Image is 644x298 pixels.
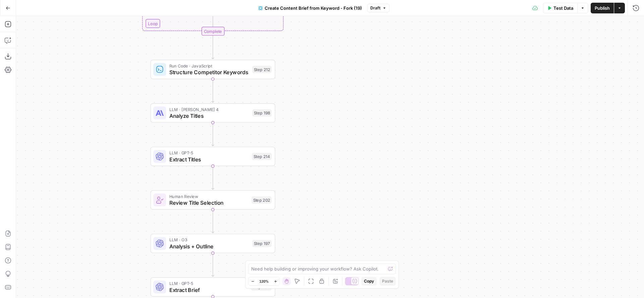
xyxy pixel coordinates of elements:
span: Extract Brief [169,286,248,294]
div: LLM · GPT-5Extract TitlesStep 214 [150,147,275,166]
div: Run Code · JavaScriptStructure Competitor KeywordsStep 212 [150,60,275,79]
span: Analysis + Outline [169,242,249,250]
div: Complete [201,27,224,36]
div: Step 202 [252,196,272,204]
div: LLM · [PERSON_NAME] 4Analyze TitlesStep 198 [150,103,275,123]
div: Human ReviewReview Title SelectionStep 202 [150,190,275,210]
div: Step 214 [252,153,272,160]
div: Complete [150,27,275,36]
span: LLM · GPT-5 [169,150,249,156]
g: Edge from step_202 to step_197 [212,210,214,233]
g: Edge from step_212 to step_198 [212,79,214,103]
div: Step 212 [252,66,272,73]
span: Publish [595,5,610,11]
div: Step 197 [252,240,272,247]
span: Copy [364,278,374,284]
g: Edge from step_198 to step_214 [212,122,214,146]
span: Human Review [169,193,248,199]
div: LLM · GPT-5Extract BriefStep 204 [150,277,275,297]
span: Extract Titles [169,155,249,163]
span: Paste [382,278,393,284]
span: Test Data [553,5,573,11]
span: LLM · [PERSON_NAME] 4 [169,106,249,112]
g: Edge from step_89-iteration-end to step_212 [212,36,214,59]
button: Draft [367,4,389,12]
span: 120% [259,279,269,284]
div: LLM · O3Analysis + OutlineStep 197 [150,234,275,253]
span: Run Code · JavaScript [169,63,249,69]
button: Test Data [543,3,577,13]
span: Create Content Brief from Keyword - Fork (19) [265,5,362,11]
span: Structure Competitor Keywords [169,68,249,76]
div: Step 204 [251,283,272,291]
g: Edge from step_214 to step_202 [212,166,214,190]
div: Step 198 [252,109,272,117]
span: Draft [370,5,380,11]
span: LLM · O3 [169,237,249,243]
span: Analyze Titles [169,112,249,120]
button: Paste [379,277,396,286]
button: Publish [591,3,614,13]
g: Edge from step_197 to step_204 [212,253,214,277]
button: Create Content Brief from Keyword - Fork (19) [255,3,366,13]
button: Copy [361,277,377,286]
span: LLM · GPT-5 [169,280,248,287]
span: Review Title Selection [169,199,248,207]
